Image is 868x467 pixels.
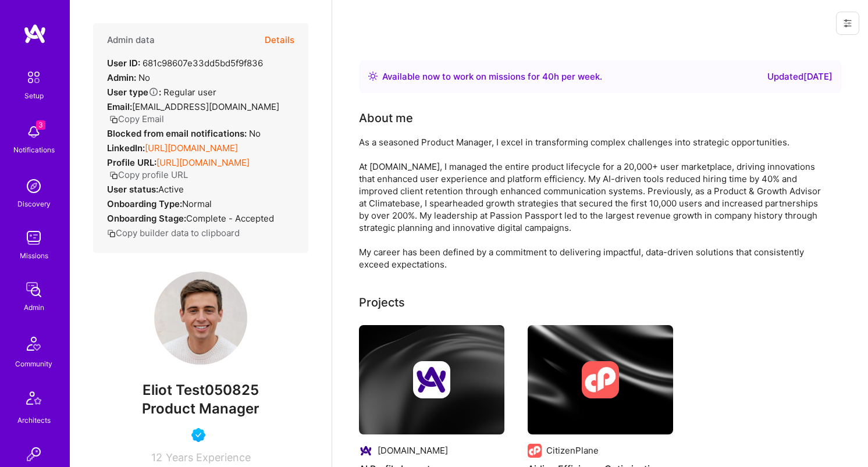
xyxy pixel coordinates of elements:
[109,115,118,124] i: icon Copy
[22,174,45,198] img: discovery
[107,142,145,154] strong: LinkedIn:
[107,229,116,238] i: icon Copy
[20,330,48,358] img: Community
[107,184,158,195] strong: User status:
[359,136,824,270] div: As a seasoned Product Manager, I excel in transforming complex challenges into strategic opportun...
[20,386,48,414] img: Architects
[378,444,448,457] div: [DOMAIN_NAME]
[359,109,413,127] div: About me
[767,70,833,84] div: Updated [DATE]
[13,144,55,156] div: Notifications
[107,157,156,168] strong: Profile URL:
[107,86,216,98] div: Regular user
[24,90,44,102] div: Setup
[107,127,261,140] div: No
[109,171,118,180] i: icon Copy
[17,414,51,426] div: Architects
[17,198,51,210] div: Discovery
[107,87,161,98] strong: User type :
[107,198,182,209] strong: Onboarding Type:
[24,301,44,313] div: Admin
[359,294,405,311] div: Projects
[154,272,247,365] img: User Avatar
[546,444,599,457] div: CitizenPlane
[23,23,47,44] img: logo
[528,444,542,458] img: Company logo
[528,325,673,434] img: cover
[148,87,159,97] i: Help
[142,400,259,417] span: Product Manager
[107,213,186,224] strong: Onboarding Stage:
[359,325,504,434] img: cover
[156,157,250,168] a: [URL][DOMAIN_NAME]
[109,169,188,181] button: Copy profile URL
[368,72,378,81] img: Availability
[182,198,212,209] span: normal
[15,358,52,370] div: Community
[22,278,45,301] img: admin teamwork
[151,451,162,464] span: 12
[107,72,136,83] strong: Admin:
[158,184,184,195] span: Active
[191,428,205,442] img: Vetted A.Teamer
[20,249,48,262] div: Missions
[107,227,240,239] button: Copy builder data to clipboard
[22,226,45,249] img: teamwork
[132,101,279,112] span: [EMAIL_ADDRESS][DOMAIN_NAME]
[107,57,263,69] div: 681c98607e33dd5bd5f9f836
[542,71,554,82] span: 40
[166,451,251,464] span: Years Experience
[22,65,46,90] img: setup
[265,23,294,57] button: Details
[22,443,45,466] img: Invite
[413,361,450,398] img: Company logo
[359,444,373,458] img: Company logo
[107,101,132,112] strong: Email:
[145,142,238,154] a: [URL][DOMAIN_NAME]
[107,35,155,45] h4: Admin data
[186,213,274,224] span: Complete - Accepted
[107,58,140,69] strong: User ID:
[582,361,619,398] img: Company logo
[107,72,150,84] div: No
[93,382,308,399] span: Eliot Test050825
[22,120,45,144] img: bell
[382,70,602,84] div: Available now to work on missions for h per week .
[36,120,45,130] span: 3
[109,113,164,125] button: Copy Email
[107,128,249,139] strong: Blocked from email notifications:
